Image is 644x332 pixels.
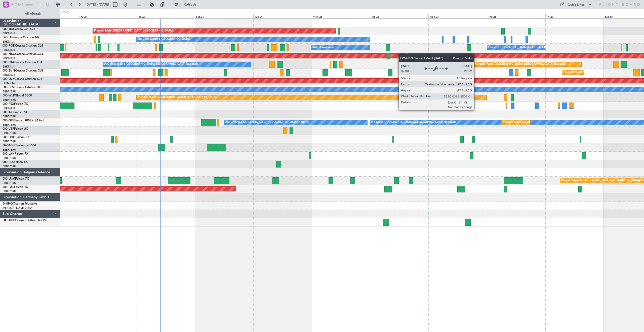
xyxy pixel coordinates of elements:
div: No Crew [GEOGRAPHIC_DATA] ([GEOGRAPHIC_DATA] National) [226,119,310,126]
a: EBKT/KJK [3,73,15,77]
span: OO-LUM [3,177,15,180]
div: Thu 28 [487,14,545,18]
a: EBKT/KJK [3,106,15,110]
div: Sat 23 [195,14,253,18]
a: EBBR/BRU [3,90,16,93]
span: OO-FSX [3,103,14,106]
a: OO-GPEFalcon 900EX EASy II [3,119,44,122]
span: D-IBLU [3,36,12,39]
div: Planned Maint [GEOGRAPHIC_DATA] ([GEOGRAPHIC_DATA]) [94,27,173,35]
div: Quick Links [568,3,585,8]
a: LFSN/ENC [3,81,16,85]
span: All Aircraft [13,12,53,16]
a: OO-FSXFalcon 7X [3,103,28,106]
a: OO-ACCCessna Citation Jet 2+ [3,219,47,222]
a: EBKT/KJK [3,65,15,69]
span: OO-ACC [3,219,15,222]
a: OO-ZUNCessna Citation CJ4 [3,69,43,72]
div: Planned Maint [GEOGRAPHIC_DATA] ([GEOGRAPHIC_DATA] National) [503,119,594,126]
span: OO-LAH [3,152,15,155]
a: EBKT/KJK [3,48,15,52]
a: EBBR/BRU [3,131,16,135]
div: Sun 24 [253,14,312,18]
a: N604GFChallenger 604 [3,144,36,147]
a: EBKT/KJK [3,40,15,44]
span: OO-ROK [3,44,15,47]
a: OO-LAHFalcon 7X [3,152,28,155]
span: D-IJHO [3,202,13,205]
span: OO-VSF [3,127,14,130]
span: OO-LUX [3,78,14,81]
div: No Crew Kortrijk-[GEOGRAPHIC_DATA] [138,36,190,43]
a: EBBR/BRU [3,189,16,193]
a: OO-FAEFalcon 7X [3,186,28,189]
div: Mon 25 [312,14,370,18]
a: D-IJHOCitation Mustang [3,202,37,205]
span: OO-JID [3,28,13,31]
a: EBBR/BRU [3,115,16,118]
a: EBBR/BRU [3,164,16,168]
span: OO-ZUN [3,69,15,72]
a: EBKT/KJK [3,56,15,60]
a: EBBR/BRU [3,98,16,102]
span: OO-GPE [3,119,14,122]
span: OO-NSG [3,53,15,56]
a: OO-SLMCessna Citation XLS [3,86,43,89]
a: EBBR/BRU [3,140,16,143]
div: Planned Maint [GEOGRAPHIC_DATA] ([GEOGRAPHIC_DATA]) [138,94,217,101]
span: OO-ELK [3,161,14,164]
a: EBBR/BRU [3,156,16,160]
div: Wed 27 [428,14,487,18]
a: D-IBLUCessna Citation M2 [3,36,39,39]
div: Thu 21 [78,14,136,18]
div: Planned Maint Kortrijk-[GEOGRAPHIC_DATA] [563,69,622,76]
div: [DATE] [61,10,69,14]
span: OO-SLM [3,86,15,89]
button: All Aircraft [6,10,55,18]
a: EBKT/KJK [3,31,15,35]
a: OO-HHOFalcon 8X [3,136,29,139]
a: OO-ROKCessna Citation CJ4 [3,44,43,47]
a: OO-NSGCessna Citation CJ4 [3,53,43,56]
a: OO-JIDCessna CJ1 525 [3,28,35,31]
div: Owner [GEOGRAPHIC_DATA]-[GEOGRAPHIC_DATA] [488,44,556,51]
div: A/C Unavailable [GEOGRAPHIC_DATA] ([GEOGRAPHIC_DATA] National) [104,60,198,68]
span: OO-HHO [3,136,16,139]
a: OO-LXACessna Citation CJ4 [3,61,42,64]
a: OO-LUXCessna Citation CJ4 [3,78,42,81]
button: Refresh [172,1,202,9]
a: OO-WLPGlobal 5500 [3,94,32,97]
div: No Crew [GEOGRAPHIC_DATA] ([GEOGRAPHIC_DATA] National) [371,119,456,126]
a: EBBR/BRU [3,181,16,185]
input: Trip Number [15,1,44,8]
div: Fri 22 [137,14,195,18]
a: OO-VSFFalcon 8X [3,127,28,130]
span: OO-LXA [3,61,14,64]
a: [PERSON_NAME]/QSA [3,206,32,210]
a: OO-AIEFalcon 7X [3,111,27,114]
span: N604GF [3,144,14,147]
span: OO-AIE [3,111,13,114]
div: Fri 29 [545,14,604,18]
span: OO-FAE [3,186,14,189]
span: Refresh [179,3,200,6]
a: EBBR/BRU [3,123,16,127]
a: OO-ELKFalcon 8X [3,161,28,164]
div: Tue 26 [370,14,428,18]
a: EBBR/BRU [3,148,16,152]
a: OO-LUMFalcon 7X [3,177,29,180]
div: Planned Maint [GEOGRAPHIC_DATA] ([GEOGRAPHIC_DATA] National) [475,60,566,68]
button: Quick Links [557,1,595,9]
div: A/C Unavailable [313,44,334,51]
span: OO-WLP [3,94,15,97]
span: [DATE] - [DATE] [86,2,109,7]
